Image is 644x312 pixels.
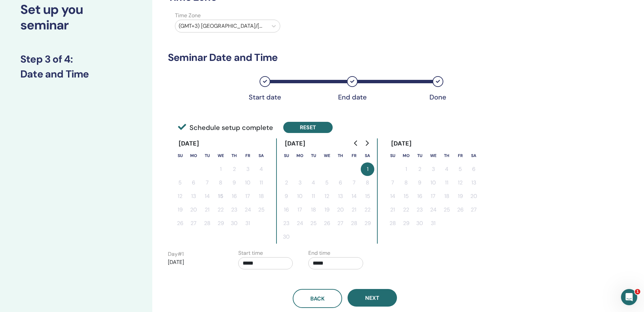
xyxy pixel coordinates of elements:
button: 10 [241,176,254,190]
button: 7 [200,176,214,190]
button: 28 [347,217,361,230]
button: 2 [227,162,241,176]
button: 19 [320,203,334,217]
button: Reset [283,122,333,133]
button: 1 [399,162,413,176]
button: 4 [440,162,453,176]
th: Monday [187,149,200,162]
button: 18 [254,190,268,203]
th: Sunday [280,149,293,162]
button: 4 [307,176,320,190]
button: 1 [361,162,374,176]
th: Tuesday [413,149,426,162]
button: 28 [200,217,214,230]
button: 17 [293,203,307,217]
button: 22 [361,203,374,217]
button: 11 [440,176,453,190]
span: Schedule setup complete [178,122,273,133]
button: 3 [426,162,440,176]
button: 7 [386,176,399,190]
h3: Seminar Date and Time [168,51,522,64]
button: 22 [399,203,413,217]
button: 17 [241,190,254,203]
p: [DATE] [168,258,223,266]
button: 5 [320,176,334,190]
button: 15 [361,190,374,203]
button: 23 [227,203,241,217]
th: Sunday [386,149,399,162]
button: 16 [280,203,293,217]
div: [DATE] [173,138,205,149]
button: 1 [214,162,227,176]
label: Day # 1 [168,250,184,258]
div: [DATE] [280,138,311,149]
button: 14 [347,190,361,203]
button: 24 [293,217,307,230]
th: Tuesday [307,149,320,162]
button: 5 [453,162,467,176]
button: 20 [467,190,481,203]
button: 27 [334,217,347,230]
button: 11 [254,176,268,190]
button: 18 [307,203,320,217]
th: Monday [399,149,413,162]
h2: Set up you seminar [20,2,132,33]
button: 14 [386,190,399,203]
button: 24 [241,203,254,217]
th: Thursday [440,149,453,162]
button: 5 [173,176,187,190]
button: 21 [386,203,399,217]
button: 7 [347,176,361,190]
th: Saturday [361,149,374,162]
button: 23 [280,217,293,230]
button: 27 [187,217,200,230]
button: 4 [254,162,268,176]
button: 16 [413,190,426,203]
button: 25 [254,203,268,217]
button: 29 [214,217,227,230]
button: 15 [214,190,227,203]
button: 21 [200,203,214,217]
button: 8 [361,176,374,190]
th: Thursday [334,149,347,162]
button: 13 [334,190,347,203]
button: 27 [467,203,481,217]
button: 30 [413,217,426,230]
button: 15 [399,190,413,203]
button: 24 [426,203,440,217]
button: 11 [307,190,320,203]
button: 12 [173,190,187,203]
button: 20 [187,203,200,217]
button: 10 [293,190,307,203]
button: 19 [453,190,467,203]
button: 12 [320,190,334,203]
button: 26 [453,203,467,217]
button: 8 [214,176,227,190]
th: Monday [293,149,307,162]
button: 12 [453,176,467,190]
iframe: Intercom live chat [621,289,637,305]
label: Start time [238,249,263,257]
button: 18 [440,190,453,203]
th: Friday [241,149,254,162]
th: Saturday [467,149,481,162]
button: 3 [293,176,307,190]
button: 14 [200,190,214,203]
th: Wednesday [214,149,227,162]
button: Next [348,289,397,307]
th: Wednesday [426,149,440,162]
button: Back [293,289,342,308]
button: 22 [214,203,227,217]
button: 9 [227,176,241,190]
button: 17 [426,190,440,203]
button: 31 [241,217,254,230]
label: Time Zone [171,12,284,20]
button: 19 [173,203,187,217]
button: 23 [413,203,426,217]
button: 10 [426,176,440,190]
button: 2 [413,162,426,176]
div: Start date [248,93,282,101]
button: Go to previous month [351,136,361,150]
th: Friday [453,149,467,162]
span: 1 [635,289,640,294]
